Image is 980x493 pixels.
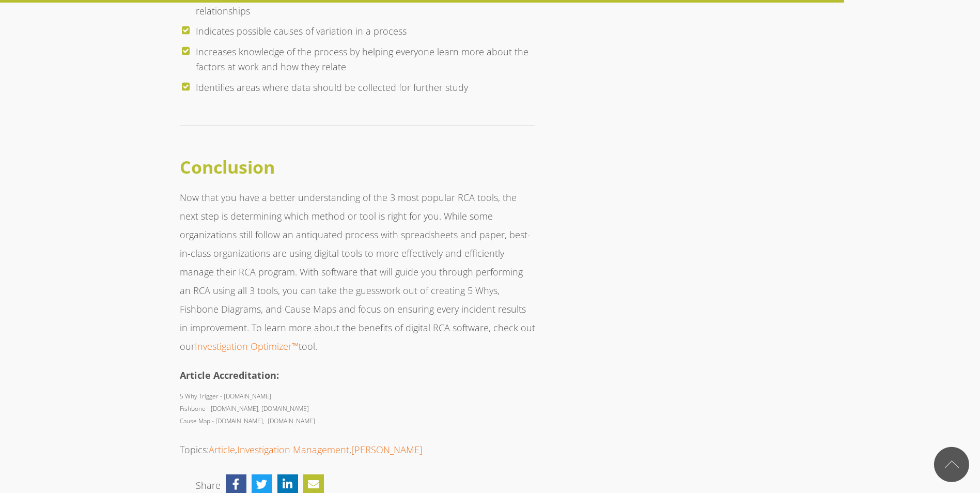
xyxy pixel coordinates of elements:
[180,440,535,459] p: Topics: , ,
[180,155,275,179] strong: Conclusion
[195,340,299,352] a: Investigation Optimizer™
[196,21,535,42] li: Indicates possible causes of variation in a process
[180,369,279,381] strong: Article Accreditation:
[209,443,235,456] a: Article
[237,443,349,456] a: Investigation Management
[196,78,535,98] li: Identifies areas where data should be collected for further study
[180,188,535,356] p: Now that you have a better understanding of the 3 most popular RCA tools, the next step is determ...
[351,443,423,456] a: [PERSON_NAME]
[180,390,535,427] p: 5 Why Trigger - [DOMAIN_NAME] Fishbone - [DOMAIN_NAME]; [DOMAIN_NAME] Cause Map - [DOMAIN_NAME], ...
[196,42,535,78] li: Increases knowledge of the process by helping everyone learn more about the factors at work and h...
